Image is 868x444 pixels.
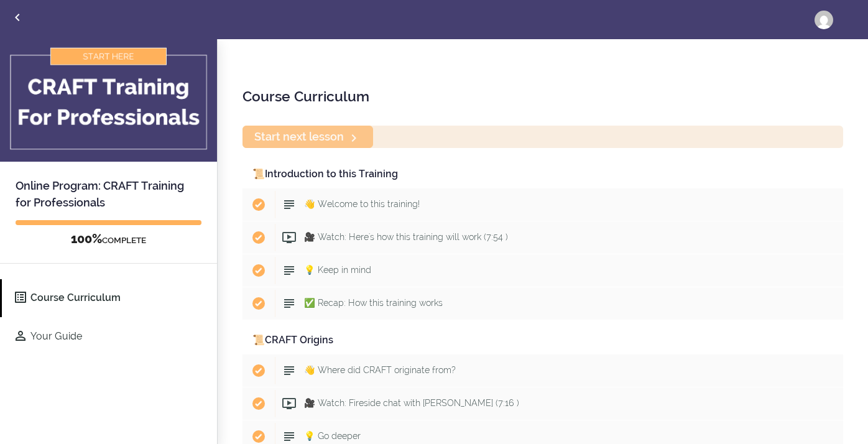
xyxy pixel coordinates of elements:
[304,232,508,242] span: 🎥 Watch: Here's how this training will work (7:54 )
[304,199,420,209] span: 👋 Welcome to this training!
[242,160,843,188] div: 📜Introduction to this Training
[242,326,843,354] div: 📜CRAFT Origins
[242,254,275,287] span: Completed item
[304,365,456,375] span: 👋 Where did CRAFT originate from?
[1,1,34,37] a: Back to courses
[242,387,843,420] a: Completed item 🎥 Watch: Fireside chat with [PERSON_NAME] (7:16 )
[10,10,25,25] svg: Back to courses
[242,354,843,387] a: Completed item 👋 Where did CRAFT originate from?
[16,231,201,247] div: COMPLETE
[242,221,275,254] span: Completed item
[71,231,102,246] span: 100%
[2,318,217,356] a: Your Guide
[242,188,275,221] span: Completed item
[242,287,275,320] span: Completed item
[242,387,275,420] span: Completed item
[815,11,833,29] img: basset.mom@hotmail.com
[304,265,371,275] span: 💡 Keep in mind
[242,287,843,320] a: Completed item ✅ Recap: How this training works
[242,254,843,287] a: Completed item 💡 Keep in mind
[2,279,217,317] a: Course Curriculum
[304,298,443,308] span: ✅ Recap: How this training works
[304,431,361,441] span: 💡 Go deeper
[242,221,843,254] a: Completed item 🎥 Watch: Here's how this training will work (7:54 )
[242,188,843,221] a: Completed item 👋 Welcome to this training!
[242,354,275,387] span: Completed item
[304,398,519,408] span: 🎥 Watch: Fireside chat with [PERSON_NAME] (7:16 )
[242,86,843,107] h2: Course Curriculum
